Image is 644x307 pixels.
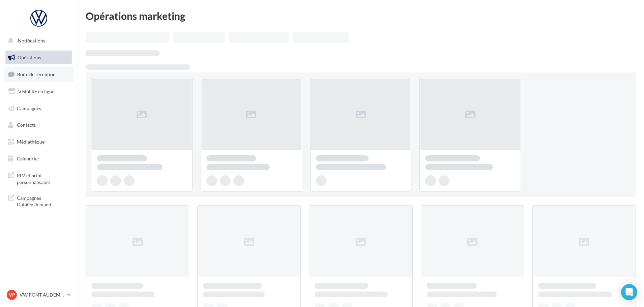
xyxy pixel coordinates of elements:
[17,71,56,77] span: Boîte de réception
[4,152,74,166] a: Calendrier
[17,139,45,145] span: Médiathèque
[4,118,74,132] a: Contacts
[17,193,69,208] span: Campagnes DataOnDemand
[4,101,74,116] a: Campagnes
[17,156,39,161] span: Calendrier
[17,122,36,128] span: Contacts
[621,284,637,300] div: Open Intercom Messenger
[20,291,64,298] p: VW PONT AUDEMER
[18,55,41,60] span: Opérations
[18,38,45,43] span: Notifications
[18,89,54,94] span: Visibilité en ligne
[4,135,74,149] a: Médiathèque
[4,67,74,82] a: Boîte de réception
[5,288,72,301] a: VP VW PONT AUDEMER
[4,34,71,48] button: Notifications
[9,291,15,298] span: VP
[17,171,69,185] span: PLV et print personnalisable
[4,85,74,99] a: Visibilité en ligne
[4,168,74,188] a: PLV et print personnalisable
[86,11,636,21] div: Opérations marketing
[17,105,41,111] span: Campagnes
[4,51,74,65] a: Opérations
[4,191,74,211] a: Campagnes DataOnDemand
